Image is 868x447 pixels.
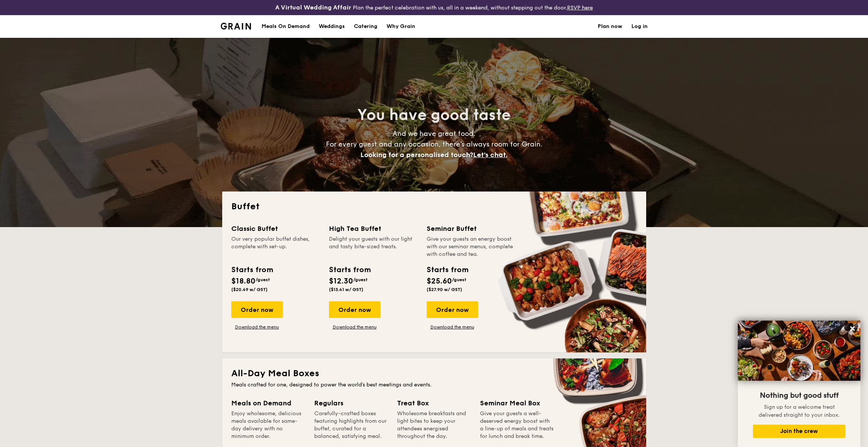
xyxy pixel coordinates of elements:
div: Carefully-crafted boxes featuring highlights from our buffet, curated for a balanced, satisfying ... [314,410,388,440]
div: Give your guests an energy boost with our seminar menus, complete with coffee and tea. [427,235,515,258]
span: Let's chat. [473,151,508,159]
div: Wholesome breakfasts and light bites to keep your attendees energised throughout the day. [397,410,471,440]
div: Regulars [314,398,388,408]
span: Sign up for a welcome treat delivered straight to your inbox. [759,404,840,418]
a: Download the menu [427,324,478,330]
span: $12.30 [329,277,353,286]
a: Why Grain [382,15,420,38]
a: Download the menu [231,324,283,330]
div: Order now [329,301,380,318]
div: Starts from [329,264,370,276]
h2: All-Day Meal Boxes [231,368,637,380]
span: /guest [256,277,270,282]
span: ($20.49 w/ GST) [231,287,268,292]
div: Seminar Meal Box [480,398,554,408]
a: Plan now [598,15,622,38]
div: Why Grain [386,15,415,38]
span: You have good taste [357,106,511,124]
div: Plan the perfect celebration with us, all in a weekend, without stepping out the door. [216,3,652,12]
div: Seminar Buffet [427,223,515,234]
img: DSC07876-Edit02-Large.jpeg [738,321,860,381]
div: Our very popular buffet dishes, complete with set-up. [231,235,320,258]
h4: A Virtual Wedding Affair [275,3,351,12]
div: Give your guests a well-deserved energy boost with a line-up of meals and treats for lunch and br... [480,410,554,440]
div: High Tea Buffet [329,223,418,234]
h2: Buffet [231,201,637,213]
img: Grain [221,23,251,30]
span: ($13.41 w/ GST) [329,287,363,292]
button: Close [846,322,859,335]
span: $18.80 [231,277,256,286]
span: /guest [452,277,466,282]
span: Nothing but good stuff [760,391,838,400]
a: Logotype [221,23,251,30]
a: Catering [349,15,382,38]
h1: Catering [354,15,377,38]
div: Weddings [319,15,345,38]
a: Download the menu [329,324,380,330]
div: Classic Buffet [231,223,320,234]
div: Enjoy wholesome, delicious meals available for same-day delivery with no minimum order. [231,410,305,440]
a: Meals On Demand [257,15,314,38]
div: Order now [231,301,283,318]
a: RSVP here [567,5,593,11]
div: Treat Box [397,398,471,408]
div: Meals crafted for one, designed to power the world's best meetings and events. [231,381,637,389]
div: Meals On Demand [262,15,310,38]
div: Delight your guests with our light and tasty bite-sized treats. [329,235,418,258]
span: And we have great food. For every guest and any occasion, there’s always room for Grain. [326,129,542,159]
div: Starts from [427,264,468,276]
button: Join the crew [753,425,845,438]
span: $25.60 [427,277,452,286]
div: Order now [427,301,478,318]
a: Weddings [314,15,349,38]
span: /guest [353,277,368,282]
span: Looking for a personalised touch? [360,151,473,159]
a: Log in [631,15,648,38]
div: Meals on Demand [231,398,305,408]
div: Starts from [231,264,273,276]
span: ($27.90 w/ GST) [427,287,462,292]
